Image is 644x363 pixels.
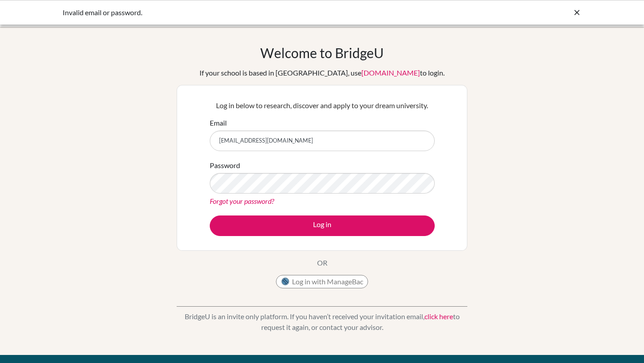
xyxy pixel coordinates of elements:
h1: Welcome to BridgeU [260,45,384,61]
p: BridgeU is an invite only platform. If you haven’t received your invitation email, to request it ... [177,311,467,333]
div: If your school is based in [GEOGRAPHIC_DATA], use to login. [199,68,445,78]
div: Invalid email or password. [63,7,447,18]
button: Log in [210,215,435,236]
a: [DOMAIN_NAME] [361,68,420,77]
label: Email [210,118,227,128]
button: Log in with ManageBac [276,275,368,288]
label: Password [210,160,240,171]
a: Forgot your password? [210,197,274,205]
a: click here [424,312,453,321]
p: OR [317,257,327,268]
p: Log in below to research, discover and apply to your dream university. [210,100,435,111]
